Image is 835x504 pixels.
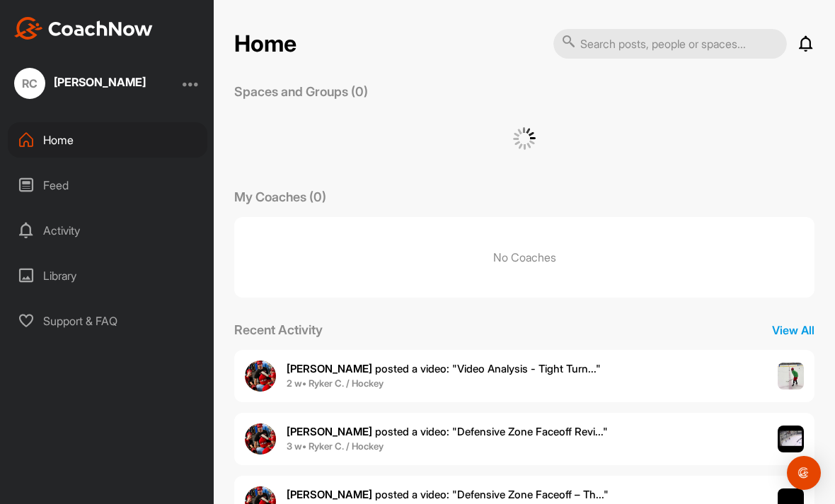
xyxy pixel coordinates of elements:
[234,82,368,101] p: Spaces and Groups (0)
[234,217,814,298] p: No Coaches
[287,488,609,501] span: posted a video : " Defensive Zone Faceoff – Th... "
[772,322,814,339] p: View All
[8,122,207,158] div: Home
[54,76,146,88] div: [PERSON_NAME]
[287,488,372,501] b: [PERSON_NAME]
[14,17,153,40] img: CoachNow
[287,362,601,375] span: posted a video : " Video Analysis - Tight Turn... "
[287,362,372,375] b: [PERSON_NAME]
[287,425,372,438] b: [PERSON_NAME]
[787,456,821,490] div: Open Intercom Messenger
[8,258,207,293] div: Library
[513,127,536,150] img: G6gVgL6ErOh57ABN0eRmCEwV0I4iEi4d8EwaPGI0tHgoAbU4EAHFLEQAh+QQFCgALACwIAA4AGAASAAAEbHDJSesaOCdk+8xg...
[8,303,207,339] div: Support & FAQ
[234,30,296,58] h2: Home
[287,377,384,389] b: 2 w • Ryker C. / Hockey
[287,425,608,438] span: posted a video : " Defensive Zone Faceoff Revi... "
[8,213,207,248] div: Activity
[287,440,384,452] b: 3 w • Ryker C. / Hockey
[234,187,326,206] p: My Coaches (0)
[778,426,805,452] img: post image
[778,363,805,389] img: post image
[8,168,207,203] div: Feed
[245,361,276,392] img: user avatar
[14,68,45,99] div: RC
[245,423,276,455] img: user avatar
[553,29,787,59] input: Search posts, people or spaces...
[234,320,323,339] p: Recent Activity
